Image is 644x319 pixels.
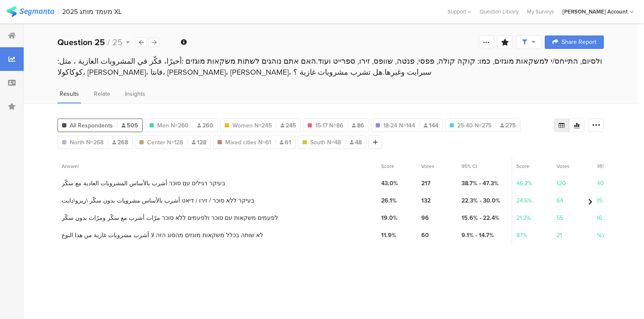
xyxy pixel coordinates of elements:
a: My Surveys [523,8,558,16]
span: 128 [192,138,206,147]
span: 26.1% [381,196,397,205]
span: Results [60,89,79,98]
span: N/A [597,231,606,240]
span: 8.1% [516,231,527,240]
span: South N=48 [310,138,341,147]
span: 268 [112,138,128,147]
span: Answer [62,162,79,170]
span: Insights [125,89,145,98]
a: Question Library [475,8,523,16]
span: Women N=245 [232,121,272,130]
span: 64 [557,196,563,205]
span: 38.7% - 47.3% [461,179,499,188]
span: 505 [122,121,138,130]
span: Score [516,162,529,170]
span: 55 [557,214,563,222]
section: לפעמים משקאות עם סוכר ולפעמים ללא סוכר مرّات أشرب مع سكّر ومرّات بدون سكّر [62,214,278,222]
span: / [107,36,110,49]
section: בעיקר ללא סוכר / זירו / דיאט أشرب بالأساس مشروبات بدون سكّر \زيرو\دايت [62,196,254,205]
span: 46.2% [516,179,532,188]
span: 11.9% [381,231,396,240]
span: 21 [557,231,562,240]
span: 61 [280,138,291,147]
span: 18-24 N=144 [383,121,415,130]
span: 120 [557,179,566,188]
span: Votes [421,162,434,170]
span: 95% CI [461,162,477,170]
div: 2025 מעמד מותג XL [62,8,122,16]
span: Relate [94,89,110,98]
span: Share Report [562,39,596,45]
span: Votes [557,162,570,170]
span: North N=268 [70,138,104,147]
span: 15.6% - 22.4% [461,214,499,222]
b: Question 25 [57,36,105,49]
span: Mixed cities N=61 [225,138,271,147]
span: 25 [112,36,123,49]
span: 144 [424,121,438,130]
span: 217 [421,179,431,188]
div: ולסיום, התייחס/י למשקאות מוגזים, כמו: קוקה קולה, פפסי, פנטה, שוופס, זירו, ספרייט ועוד.האם אתם נוה... [57,56,604,78]
span: 9.1% - 14.7% [461,231,494,240]
span: 86 [352,121,364,130]
span: Center N=128 [147,138,183,147]
span: 15-17 N=86 [315,121,343,130]
span: 43.0% [381,179,398,188]
img: segmanta logo [6,6,54,17]
span: 48 [350,138,362,147]
div: [PERSON_NAME] Account [562,8,628,16]
section: בעיקר רגילים עם סוכר أشرب بالأساس المشروبات العادية مع سكّر [62,179,225,188]
div: | [57,7,59,16]
span: Men N=260 [157,121,188,130]
span: 22.3% - 30.0% [461,196,500,205]
span: 260 [197,121,213,130]
div: Support [448,5,471,18]
span: 25-40 N=275 [457,121,491,130]
span: 96 [421,214,429,222]
span: 275 [500,121,516,130]
span: 24.6% [516,196,532,205]
span: 60 [421,231,429,240]
span: All Respondents [70,121,113,130]
span: 132 [421,196,431,205]
span: 19.0% [381,214,398,222]
section: לא שותה בכלל משקאות מוגזים מהסוג הזה لا أشرب مشروبات غازية من هذا النوع [62,231,263,240]
span: 245 [281,121,296,130]
span: Score [381,162,394,170]
span: 21.2% [516,214,531,222]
